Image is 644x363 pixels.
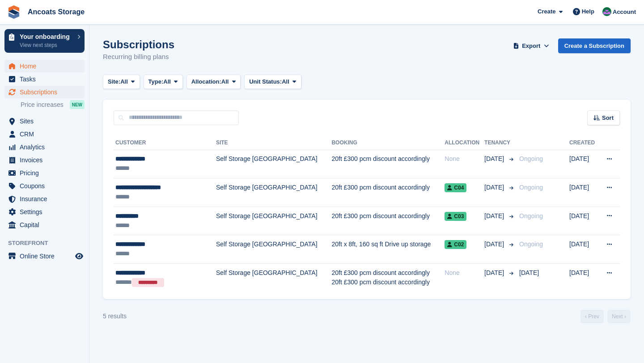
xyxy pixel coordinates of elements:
a: menu [4,86,85,98]
span: [DATE] [519,269,539,276]
a: Your onboarding View next steps [4,29,85,53]
span: Ongoing [519,184,543,191]
a: menu [4,154,85,166]
span: Online Store [20,250,73,262]
span: [DATE] [484,240,506,249]
th: Booking [331,136,445,150]
td: [DATE] [569,207,598,235]
th: Customer [114,136,216,150]
p: Recurring billing plans [103,52,174,62]
span: All [282,77,289,86]
td: 20ft £300 pcm discount accordingly [331,207,445,235]
td: 20ft £300 pcm discount accordingly [331,178,445,207]
span: Ongoing [519,241,543,248]
span: Help [582,7,594,16]
span: Sort [602,114,614,122]
span: Settings [20,206,73,218]
nav: Page [579,310,632,323]
span: Insurance [20,193,73,205]
a: menu [4,115,85,127]
span: C04 [445,183,466,192]
td: [DATE] [569,150,598,178]
span: Ongoing [519,212,543,219]
td: [DATE] [569,235,598,264]
td: [DATE] [569,178,598,207]
span: Allocation: [191,77,221,86]
span: Export [522,42,540,51]
span: Capital [20,219,73,231]
span: [DATE] [484,211,506,221]
a: menu [4,180,85,192]
img: stora-icon-8386f47178a22dfd0bd8f6a31ec36ba5ce8667c1dd55bd0f319d3a0aa187defe.svg [7,5,21,19]
span: Sites [20,115,73,127]
span: Home [20,60,73,72]
a: menu [4,60,85,72]
th: Tenancy [484,136,516,150]
button: Type: All [144,75,183,89]
a: menu [4,250,85,262]
span: [DATE] [484,183,506,192]
a: Price increases NEW [21,100,85,110]
span: Site: [108,77,120,86]
td: 20ft x 8ft, 160 sq ft Drive up storage [331,235,445,264]
span: [DATE] [484,154,506,164]
span: Create [538,7,555,16]
span: Analytics [20,141,73,153]
span: Account [613,8,636,17]
a: menu [4,128,85,140]
button: Site: All [103,75,140,89]
a: Previous [580,310,604,323]
button: Export [512,38,551,53]
td: Self Storage [GEOGRAPHIC_DATA] [216,235,332,264]
span: Storefront [8,239,89,248]
th: Created [569,136,598,150]
span: Pricing [20,167,73,179]
a: Next [607,310,631,323]
a: menu [4,193,85,205]
p: Your onboarding [20,34,73,40]
a: menu [4,167,85,179]
a: menu [4,141,85,153]
div: NEW [70,100,85,109]
div: 5 results [103,312,127,321]
td: 20ft £300 pcm discount accordingly 20ft £300 pcm discount accordingly [331,264,445,292]
span: Subscriptions [20,86,73,98]
td: Self Storage [GEOGRAPHIC_DATA] [216,178,332,207]
span: All [163,77,171,86]
td: 20ft £300 pcm discount accordingly [331,150,445,178]
div: None [445,154,484,164]
span: Type: [148,77,164,86]
button: Allocation: All [186,75,241,89]
th: Allocation [445,136,484,150]
span: CRM [20,128,73,140]
td: Self Storage [GEOGRAPHIC_DATA] [216,264,332,292]
span: Ongoing [519,155,543,162]
p: View next steps [20,41,73,49]
span: [DATE] [484,268,506,278]
td: [DATE] [569,264,598,292]
span: C03 [445,212,466,221]
a: menu [4,73,85,85]
a: menu [4,206,85,218]
a: Preview store [74,251,85,262]
span: Tasks [20,73,73,85]
div: None [445,268,484,278]
span: All [221,77,229,86]
td: Self Storage [GEOGRAPHIC_DATA] [216,150,332,178]
span: All [120,77,128,86]
a: Ancoats Storage [24,4,88,19]
h1: Subscriptions [103,38,174,51]
span: Unit Status: [249,77,282,86]
span: Price increases [21,101,64,109]
td: Self Storage [GEOGRAPHIC_DATA] [216,207,332,235]
span: Invoices [20,154,73,166]
button: Unit Status: All [244,75,301,89]
th: Site [216,136,332,150]
span: Coupons [20,180,73,192]
a: menu [4,219,85,231]
a: Create a Subscription [558,38,631,53]
span: C02 [445,240,466,249]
